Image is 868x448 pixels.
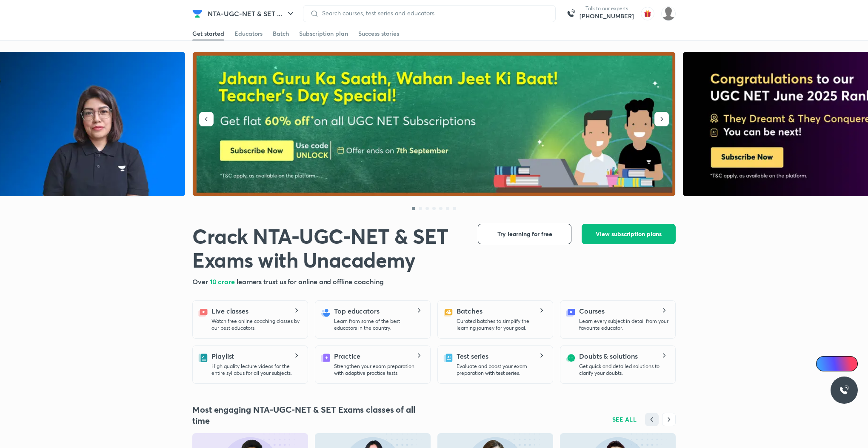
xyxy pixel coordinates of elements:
p: High quality lecture videos for the entire syllabus for all your subjects. [211,363,301,377]
div: Batch [273,29,289,38]
h5: Live classes [211,306,248,316]
a: Ai Doubts [816,356,858,371]
button: Try learning for free [478,224,571,244]
p: Get quick and detailed solutions to clarify your doubts. [579,363,668,377]
a: Subscription plan [299,27,348,40]
h5: Batches [457,306,482,316]
span: learners trust us for online and offline coaching [237,277,384,286]
h5: Doubts & solutions [579,351,638,361]
span: SEE ALL [612,417,637,422]
p: Watch free online coaching classes by our best educators. [211,318,301,331]
span: Ai Doubts [830,360,853,367]
a: Get started [192,27,224,40]
h5: Test series [457,351,488,361]
h5: Practice [334,351,360,361]
span: Try learning for free [497,230,552,238]
h4: Most engaging NTA-UGC-NET & SET Exams classes of all time [192,404,434,426]
span: View subscription plans [596,230,662,238]
img: ttu [839,385,849,395]
img: avatar [641,7,654,20]
img: call-us [562,5,580,22]
span: Over [192,277,210,286]
div: Success stories [358,29,399,38]
span: 10 crore [210,277,237,286]
p: Talk to our experts [580,5,634,12]
h1: Crack NTA-UGC-NET & SET Exams with Unacademy [192,224,464,271]
p: Learn every subject in detail from your favourite educator. [579,318,668,331]
h5: Top educators [334,306,380,316]
a: [PHONE_NUMBER] [580,12,634,20]
button: NTA-UGC-NET & SET ... [203,5,301,22]
button: View subscription plans [582,224,676,244]
p: Curated batches to simplify the learning journey for your goal. [457,318,546,331]
input: Search courses, test series and educators [319,10,548,17]
img: Sakshi Nath [661,6,676,21]
button: SEE ALL [607,413,642,426]
div: Educators [234,29,263,38]
p: Strengthen your exam preparation with adaptive practice tests. [334,363,423,377]
div: Get started [192,29,224,38]
h5: Playlist [211,351,234,361]
h5: Courses [579,306,604,316]
p: Learn from some of the best educators in the country. [334,318,423,331]
a: Educators [234,27,263,40]
div: Subscription plan [299,29,348,38]
p: Evaluate and boost your exam preparation with test series. [457,363,546,377]
img: Icon [821,360,828,367]
a: Batch [273,27,289,40]
img: Company Logo [192,9,203,19]
a: Success stories [358,27,399,40]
